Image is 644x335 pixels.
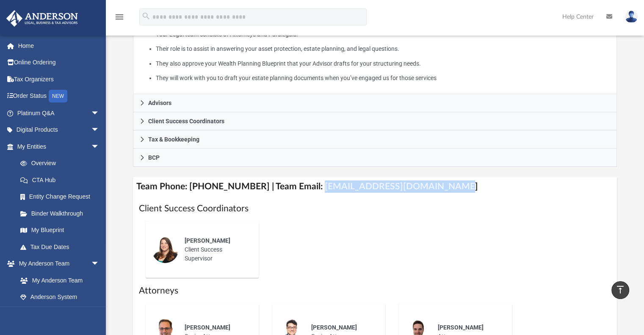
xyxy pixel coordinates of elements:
[6,122,112,138] a: Digital Productsarrow_drop_down
[156,58,611,69] li: They also approve your Wealth Planning Blueprint that your Advisor drafts for your structuring ne...
[133,112,617,130] a: Client Success Coordinators
[6,138,112,155] a: My Entitiesarrow_drop_down
[49,90,67,102] div: NEW
[179,230,253,269] div: Client Success Supervisor
[438,324,484,331] span: [PERSON_NAME]
[156,73,611,83] li: They will work with you to draft your estate planning documents when you’ve engaged us for those ...
[139,202,611,215] h1: Client Success Coordinators
[133,149,617,167] a: BCP
[156,44,611,54] li: Their role is to assist in answering your asset protection, estate planning, and legal questions.
[12,155,112,172] a: Overview
[148,136,199,142] span: Tax & Bookkeeping
[12,238,112,255] a: Tax Due Dates
[12,188,112,205] a: Entity Change Request
[12,205,112,222] a: Binder Walkthrough
[615,285,625,295] i: vertical_align_top
[148,155,160,161] span: BCP
[6,255,108,272] a: My Anderson Teamarrow_drop_down
[12,172,112,188] a: CTA Hub
[152,236,179,263] img: thumbnail
[311,324,357,331] span: [PERSON_NAME]
[4,10,80,27] img: Anderson Advisors Platinum Portal
[133,130,617,149] a: Tax & Bookkeeping
[91,122,108,139] span: arrow_drop_down
[611,281,629,299] a: vertical_align_top
[185,237,230,244] span: [PERSON_NAME]
[91,138,108,155] span: arrow_drop_down
[625,11,638,23] img: User Pic
[141,11,151,21] i: search
[6,71,112,88] a: Tax Organizers
[148,118,224,124] span: Client Success Coordinators
[12,272,104,289] a: My Anderson Team
[139,285,611,297] h1: Attorneys
[133,177,617,196] h4: Team Phone: [PHONE_NUMBER] | Team Email: [EMAIL_ADDRESS][DOMAIN_NAME]
[114,16,124,22] a: menu
[91,255,108,273] span: arrow_drop_down
[12,289,108,306] a: Anderson System
[6,54,112,71] a: Online Ordering
[6,105,112,122] a: Platinum Q&Aarrow_drop_down
[6,37,112,54] a: Home
[133,8,617,94] div: Attorneys & Paralegals
[91,105,108,122] span: arrow_drop_down
[6,88,112,105] a: Order StatusNEW
[12,222,108,239] a: My Blueprint
[12,305,108,322] a: Client Referrals
[139,14,611,83] p: What My Attorneys & Paralegals Do:
[185,324,230,331] span: [PERSON_NAME]
[133,94,617,112] a: Advisors
[114,12,124,22] i: menu
[148,100,171,106] span: Advisors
